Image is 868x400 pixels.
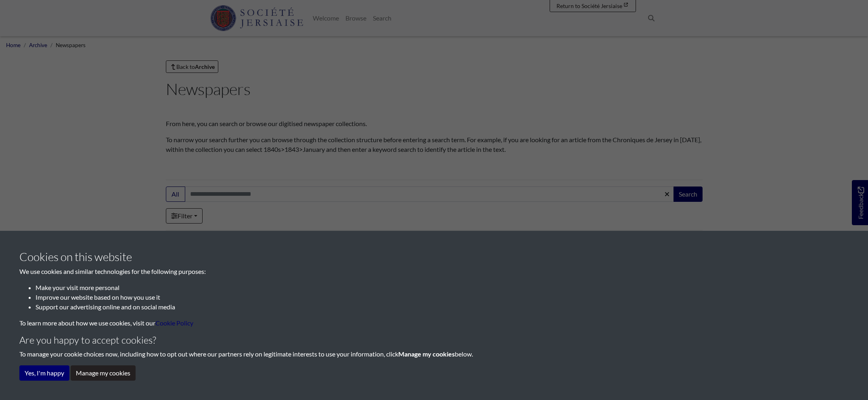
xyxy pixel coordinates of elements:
[36,302,849,312] li: Support our advertising online and on social media
[19,334,849,346] h4: Are you happy to accept cookies?
[36,292,849,302] li: Improve our website based on how you use it
[19,349,849,359] p: To manage your cookie choices now, including how to opt out where our partners rely on legitimate...
[19,318,849,328] p: To learn more about how we use cookies, visit our
[398,350,455,358] strong: Manage my cookies
[19,267,849,276] p: We use cookies and similar technologies for the following purposes:
[36,283,849,292] li: Make your visit more personal
[19,250,849,264] h3: Cookies on this website
[19,365,69,381] button: Yes, I'm happy
[155,319,193,327] a: learn more about cookies
[71,365,136,381] button: Manage my cookies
